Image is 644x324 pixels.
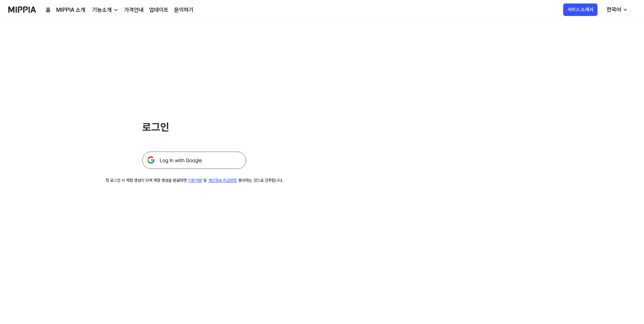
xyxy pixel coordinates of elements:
img: 구글 로그인 버튼 [142,152,246,169]
div: 한국어 [605,6,622,14]
img: down [113,7,119,13]
h1: 로그인 [142,119,246,135]
button: 기능소개 [91,6,119,14]
button: 서비스 소개서 [563,3,598,16]
div: 첫 로그인 시 계정 생성이 되며 계정 생성을 완료하면 및 동의하는 것으로 간주합니다. [105,177,283,184]
a: 이용약관 [188,178,202,183]
button: 한국어 [601,3,632,17]
a: 문의하기 [174,6,194,14]
a: 업데이트 [149,6,169,14]
a: 가격안내 [124,6,144,14]
a: 홈 [46,6,51,14]
a: MIPPIA 소개 [56,6,85,14]
div: 기능소개 [91,6,113,14]
a: 개인정보 취급방침 [208,178,237,183]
